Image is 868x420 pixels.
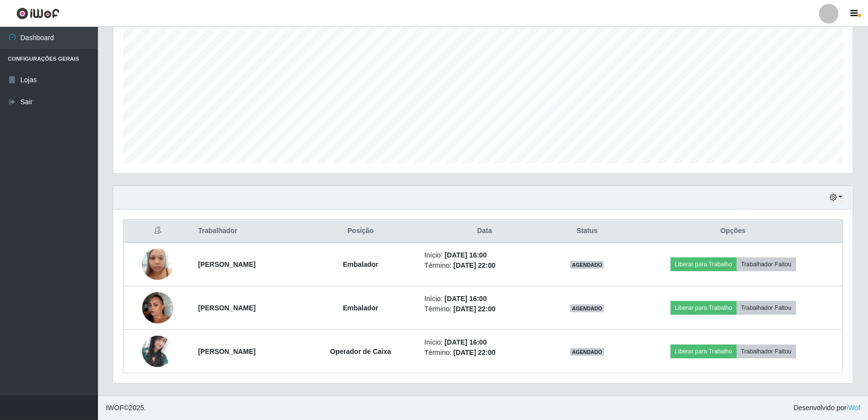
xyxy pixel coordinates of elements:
[671,257,737,271] button: Liberar para Trabalho
[198,260,256,268] strong: [PERSON_NAME]
[671,345,737,358] button: Liberar para Trabalho
[551,220,624,243] th: Status
[198,348,256,355] strong: [PERSON_NAME]
[737,257,796,271] button: Trabalhador Faltou
[570,348,604,356] span: AGENDADO
[142,243,173,285] img: 1736260046838.jpeg
[142,273,173,343] img: 1748514855187.jpeg
[445,295,487,303] time: [DATE] 16:00
[16,7,60,20] img: CoreUI Logo
[846,404,860,412] a: iWof
[424,304,545,314] li: Término:
[570,261,604,269] span: AGENDADO
[193,220,303,243] th: Trabalhador
[794,403,860,413] span: Desenvolvido por
[343,304,378,312] strong: Embalador
[424,294,545,304] li: Início:
[303,220,419,243] th: Posição
[570,304,604,312] span: AGENDADO
[454,305,496,313] time: [DATE] 22:00
[343,260,378,268] strong: Embalador
[671,301,737,315] button: Liberar para Trabalho
[330,348,391,355] strong: Operador de Caixa
[445,338,487,346] time: [DATE] 16:00
[418,220,551,243] th: Data
[445,251,487,259] time: [DATE] 16:00
[737,345,796,358] button: Trabalhador Faltou
[198,304,256,312] strong: [PERSON_NAME]
[454,349,496,356] time: [DATE] 22:00
[424,250,545,260] li: Início:
[424,260,545,271] li: Término:
[142,336,173,367] img: 1744639547908.jpeg
[106,404,124,412] span: IWOF
[106,403,146,413] span: © 2025 .
[424,337,545,348] li: Início:
[624,220,843,243] th: Opções
[737,301,796,315] button: Trabalhador Faltou
[454,261,496,269] time: [DATE] 22:00
[424,348,545,358] li: Término:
